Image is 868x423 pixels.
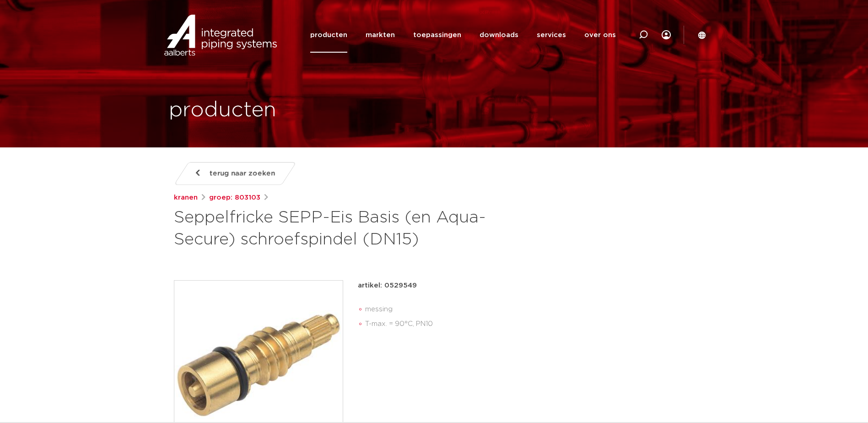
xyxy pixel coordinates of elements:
[174,192,198,203] a: kranen
[210,166,275,181] span: terug naar zoeken
[358,280,417,291] p: artikel: 0529549
[173,162,296,185] a: terug naar zoeken
[537,17,566,53] a: services
[310,17,347,53] a: producten
[365,317,695,331] li: T-max. = 90°C, PN10
[169,96,276,125] h1: producten
[366,17,395,53] a: markten
[584,17,616,53] a: over ons
[174,207,518,251] h1: Seppelfricke SEPP-Eis Basis (en Aqua-Secure) schroefspindel (DN15)
[413,17,461,53] a: toepassingen
[209,192,260,203] a: groep: 803103
[310,17,616,53] nav: Menu
[365,302,695,317] li: messing
[480,17,518,53] a: downloads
